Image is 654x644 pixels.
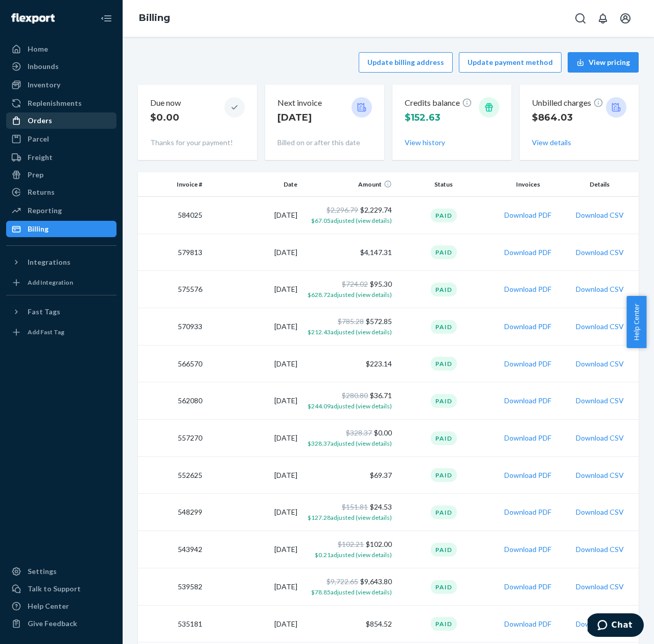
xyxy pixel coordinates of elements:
[431,617,457,631] div: Paid
[28,116,52,126] div: Orders
[588,613,644,639] iframe: Opens a widget where you can chat to one of our agents
[206,494,301,531] td: [DATE]
[431,209,457,222] div: Paid
[359,52,453,73] button: Update billing address
[301,346,396,382] td: $223.14
[326,205,358,214] span: $2,296.79
[28,601,69,611] div: Help Center
[308,438,392,448] button: $328.37adjusted (view details)
[576,433,624,443] button: Download CSV
[342,391,368,400] span: $280.80
[138,172,206,197] th: Invoice #
[593,8,613,29] button: Open notifications
[138,308,206,346] td: 570933
[138,606,206,642] td: 535181
[308,289,392,300] button: $628.72adjusted (view details)
[532,97,603,109] p: Unbilled charges
[28,328,64,336] div: Add Fast Tag
[28,44,48,54] div: Home
[431,468,457,482] div: Paid
[206,172,301,197] th: Date
[308,402,392,410] span: $244.09 adjusted (view details)
[570,8,591,29] button: Open Search Box
[138,197,206,234] td: 584025
[576,321,624,332] button: Download CSV
[301,172,396,197] th: Amount
[504,321,551,332] button: Download PDF
[6,131,116,147] a: Parcel
[626,296,646,348] span: Help Center
[301,420,396,457] td: $0.00
[301,308,396,346] td: $572.85
[315,551,392,559] span: $0.21 adjusted (view details)
[28,152,53,163] div: Freight
[308,401,392,411] button: $244.09adjusted (view details)
[28,98,82,108] div: Replenishments
[28,61,59,72] div: Inbounds
[504,507,551,517] button: Download PDF
[6,254,116,270] button: Integrations
[6,167,116,183] a: Prep
[576,210,624,220] button: Download CSV
[28,278,73,287] div: Add Integration
[308,512,392,522] button: $127.28adjusted (view details)
[138,494,206,531] td: 548299
[6,581,116,597] button: Talk to Support
[308,291,392,298] span: $628.72 adjusted (view details)
[568,52,639,73] button: View pricing
[301,271,396,308] td: $95.30
[6,324,116,340] a: Add Fast Tag
[405,97,472,109] p: Credits balance
[576,359,624,369] button: Download CSV
[6,41,116,57] a: Home
[28,80,60,90] div: Inventory
[431,394,457,408] div: Paid
[576,284,624,294] button: Download CSV
[342,280,368,288] span: $724.02
[28,170,43,180] div: Prep
[6,77,116,93] a: Inventory
[28,134,49,144] div: Parcel
[150,97,181,109] p: Due now
[301,531,396,568] td: $102.00
[6,221,116,237] a: Billing
[431,505,457,519] div: Paid
[396,172,491,197] th: Status
[504,544,551,555] button: Download PDF
[576,507,624,517] button: Download CSV
[532,137,571,148] button: View details
[206,197,301,234] td: [DATE]
[576,396,624,406] button: Download CSV
[491,172,565,197] th: Invoices
[431,320,457,334] div: Paid
[277,137,372,148] p: Billed on or after this date
[6,563,116,580] a: Settings
[405,137,445,148] button: View history
[6,95,116,111] a: Replenishments
[6,149,116,166] a: Freight
[431,431,457,445] div: Paid
[431,580,457,594] div: Paid
[206,234,301,271] td: [DATE]
[150,137,245,148] p: Thanks for your payment!
[11,13,55,24] img: Flexport logo
[139,12,170,24] a: Billing
[28,307,60,317] div: Fast Tags
[6,274,116,291] a: Add Integration
[138,346,206,382] td: 566570
[206,382,301,420] td: [DATE]
[138,271,206,308] td: 575576
[576,619,624,629] button: Download CSV
[131,4,178,33] ol: breadcrumbs
[326,577,358,586] span: $9,722.65
[405,112,440,123] span: $152.63
[308,440,392,447] span: $328.37 adjusted (view details)
[311,217,392,224] span: $67.05 adjusted (view details)
[338,317,364,326] span: $785.28
[504,247,551,258] button: Download PDF
[6,598,116,614] a: Help Center
[431,283,457,296] div: Paid
[342,502,368,511] span: $151.81
[308,514,392,521] span: $127.28 adjusted (view details)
